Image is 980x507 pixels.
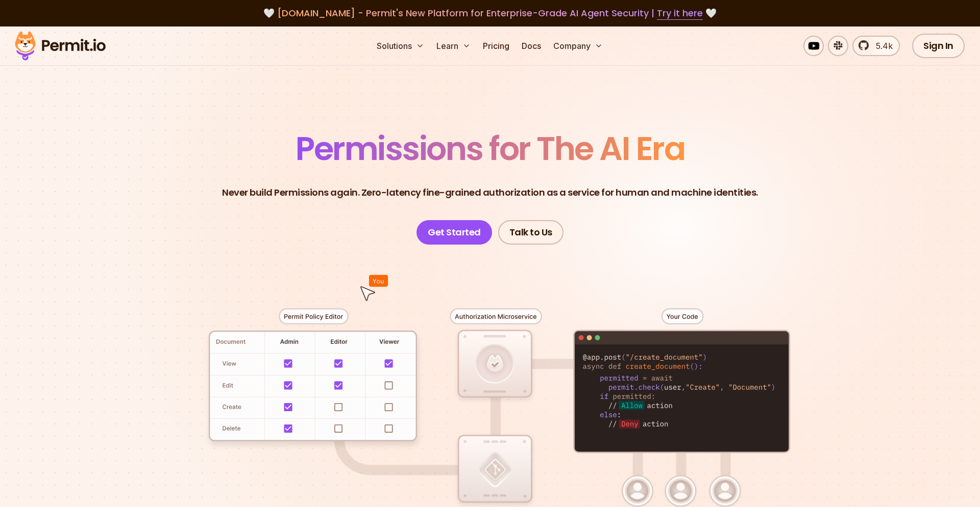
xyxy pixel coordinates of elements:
[373,36,428,56] button: Solutions
[912,34,965,58] a: Sign In
[479,36,513,56] a: Pricing
[24,6,955,20] div: 🤍 🤍
[416,220,492,245] a: Get Started
[432,36,475,56] button: Learn
[296,126,684,171] span: Permissions for The AI Era
[10,29,110,63] img: Permit logo
[657,7,703,20] a: Try it here
[277,7,703,19] span: [DOMAIN_NAME] - Permit's New Platform for Enterprise-Grade AI Agent Security |
[222,185,758,200] p: Never build Permissions again. Zero-latency fine-grained authorization as a service for human and...
[852,36,900,56] a: 5.4k
[870,40,893,52] span: 5.4k
[498,220,563,245] a: Talk to Us
[549,36,607,56] button: Company
[518,36,545,56] a: Docs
